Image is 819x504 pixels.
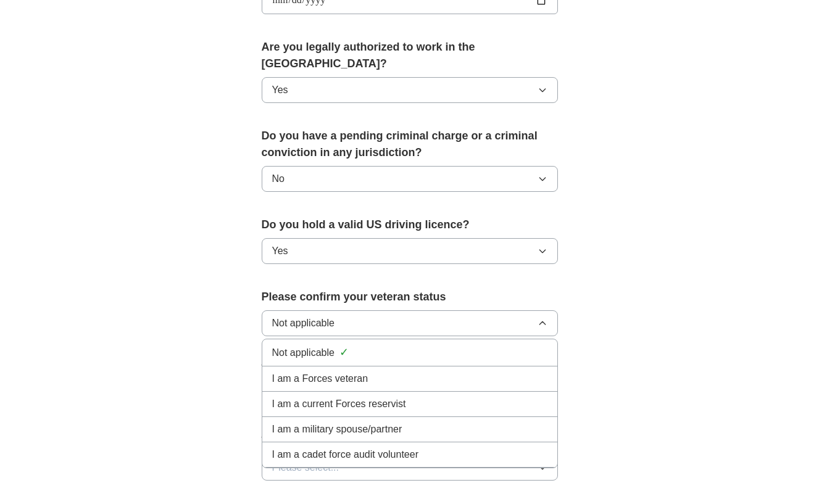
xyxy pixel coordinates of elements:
[272,345,335,360] span: Not applicable
[272,83,288,97] span: Yes
[272,371,368,386] span: I am a Forces veteran
[272,171,285,186] span: No
[272,447,418,462] span: I am a cadet force audit volunteer
[262,166,558,192] button: No
[272,397,406,411] span: I am a current Forces reservist
[339,344,349,361] span: ✓
[262,39,558,72] label: Are you legally authorized to work in the [GEOGRAPHIC_DATA]?
[272,422,402,437] span: I am a military spouse/partner
[262,289,558,305] label: Please confirm your veteran status
[262,455,558,481] button: Please select...
[262,217,558,233] label: Do you hold a valid US driving licence?
[262,128,558,161] label: Do you have a pending criminal charge or a criminal conviction in any jurisdiction?
[272,316,335,331] span: Not applicable
[262,310,558,336] button: Not applicable
[262,77,558,103] button: Yes
[272,244,288,258] span: Yes
[262,238,558,264] button: Yes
